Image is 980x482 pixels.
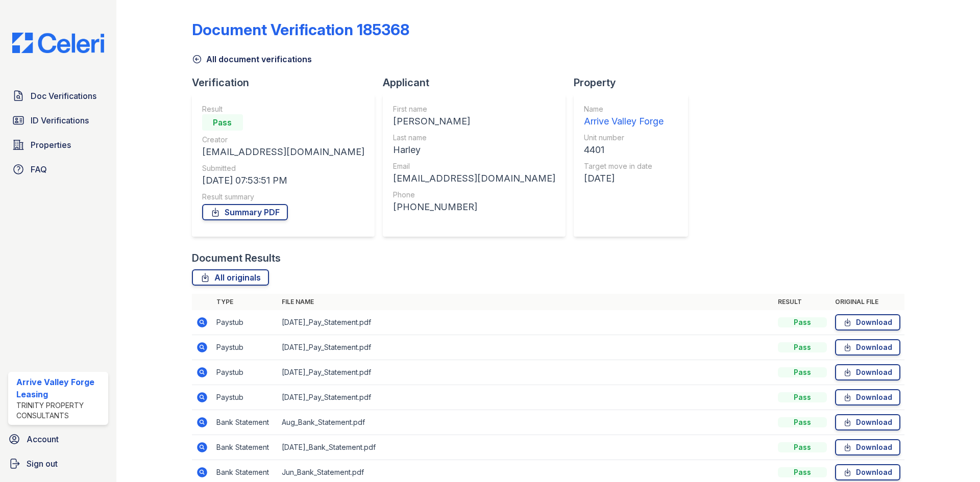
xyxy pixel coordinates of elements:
[835,414,900,430] a: Download
[778,417,827,427] div: Pass
[202,192,364,202] div: Result summary
[278,294,774,310] th: File name
[8,86,108,106] a: Doc Verifications
[202,173,364,188] div: [DATE] 07:53:51 PM
[778,317,827,327] div: Pass
[202,204,288,220] a: Summary PDF
[202,135,364,145] div: Creator
[212,435,278,460] td: Bank Statement
[8,110,108,131] a: ID Verifications
[778,342,827,352] div: Pass
[584,104,664,114] div: Name
[192,251,281,265] div: Document Results
[8,135,108,155] a: Properties
[835,339,900,356] a: Download
[835,439,900,455] a: Download
[31,90,96,102] span: Doc Verifications
[778,367,827,377] div: Pass
[278,410,774,435] td: Aug_Bank_Statement.pdf
[584,161,664,171] div: Target move in date
[278,335,774,360] td: [DATE]_Pay_Statement.pdf
[831,294,904,310] th: Original file
[16,400,104,421] div: Trinity Property Consultants
[393,133,555,143] div: Last name
[4,33,112,53] img: CE_Logo_Blue-a8612792a0a2168367f1c8372b55b34899dd931a85d93a1a3d3e32e68fde9ad4.png
[192,269,269,286] a: All originals
[31,114,89,126] span: ID Verifications
[835,364,900,380] a: Download
[584,171,664,186] div: [DATE]
[4,429,112,449] a: Account
[778,442,827,452] div: Pass
[212,310,278,335] td: Paystub
[774,294,831,310] th: Result
[584,133,664,143] div: Unit number
[278,435,774,460] td: [DATE]_Bank_Statement.pdf
[192,20,409,39] div: Document Verification 185368
[835,464,900,480] a: Download
[278,360,774,385] td: [DATE]_Pay_Statement.pdf
[835,314,900,331] a: Download
[212,410,278,435] td: Bank Statement
[27,458,58,470] span: Sign out
[278,310,774,335] td: [DATE]_Pay_Statement.pdf
[192,53,312,65] a: All document verifications
[278,385,774,410] td: [DATE]_Pay_Statement.pdf
[584,114,664,129] div: Arrive Valley Forge
[4,453,112,474] a: Sign out
[212,335,278,360] td: Paystub
[835,389,900,405] a: Download
[778,392,827,402] div: Pass
[212,385,278,410] td: Paystub
[383,75,574,90] div: Applicant
[393,114,555,129] div: [PERSON_NAME]
[393,161,555,171] div: Email
[393,190,555,200] div: Phone
[574,75,696,90] div: Property
[202,145,364,159] div: [EMAIL_ADDRESS][DOMAIN_NAME]
[393,200,555,214] div: [PHONE_NUMBER]
[212,360,278,385] td: Paystub
[202,114,243,131] div: Pass
[393,104,555,114] div: First name
[202,163,364,173] div: Submitted
[393,171,555,186] div: [EMAIL_ADDRESS][DOMAIN_NAME]
[8,159,108,180] a: FAQ
[778,467,827,477] div: Pass
[937,441,970,472] iframe: chat widget
[584,143,664,157] div: 4401
[16,376,104,400] div: Arrive Valley Forge Leasing
[31,163,47,175] span: FAQ
[192,75,383,90] div: Verification
[31,139,71,151] span: Properties
[393,143,555,157] div: Harley
[212,294,278,310] th: Type
[202,104,364,114] div: Result
[584,104,664,129] a: Name Arrive Valley Forge
[27,433,59,445] span: Account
